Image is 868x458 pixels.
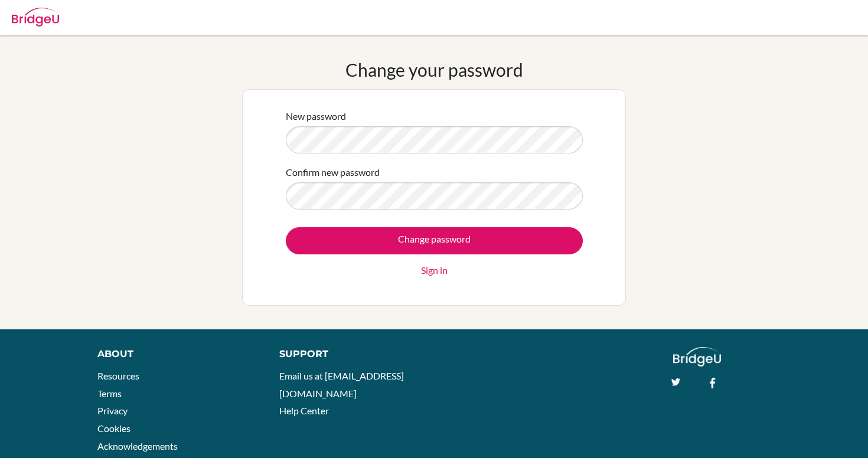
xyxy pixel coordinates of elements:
[97,388,122,399] a: Terms
[286,109,346,123] label: New password
[97,405,128,416] a: Privacy
[673,347,721,367] img: logo_white@2x-f4f0deed5e89b7ecb1c2cc34c3e3d731f90f0f143d5ea2071677605dd97b5244.png
[97,440,178,452] a: Acknowledgements
[286,165,380,179] label: Confirm new password
[97,370,139,381] a: Resources
[97,347,253,361] div: About
[97,423,130,434] a: Cookies
[421,263,448,277] a: Sign in
[279,347,422,361] div: Support
[345,59,523,80] h1: Change your password
[279,370,404,399] a: Email us at [EMAIL_ADDRESS][DOMAIN_NAME]
[279,405,329,416] a: Help Center
[286,227,583,254] input: Change password
[12,8,59,27] img: Bridge-U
